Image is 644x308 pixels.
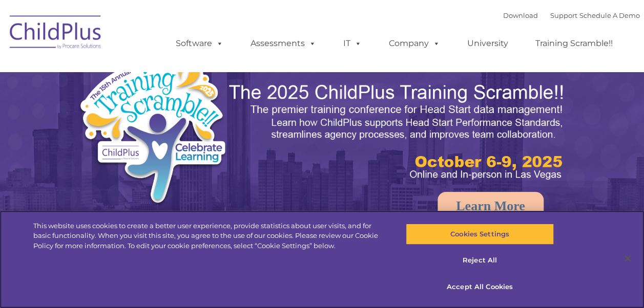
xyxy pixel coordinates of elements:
a: Download [503,11,538,19]
a: Assessments [240,33,326,54]
button: Cookies Settings [406,224,554,245]
a: University [457,33,518,54]
a: Software [165,33,234,54]
a: IT [333,33,372,54]
a: Learn More [438,192,544,221]
div: This website uses cookies to create a better user experience, provide statistics about user visit... [33,221,386,251]
button: Accept All Cookies [406,276,554,298]
a: Schedule A Demo [579,11,640,19]
img: ChildPlus by Procare Solutions [5,8,107,59]
button: Reject All [406,250,554,272]
a: Training Scramble!! [525,33,623,54]
font: | [503,11,640,19]
a: Company [379,33,450,54]
button: Close [616,247,639,270]
a: Support [550,11,577,19]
